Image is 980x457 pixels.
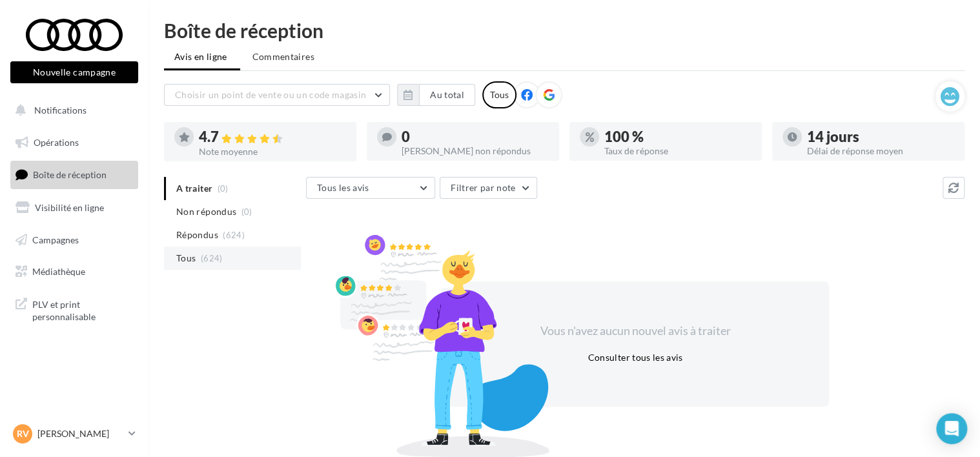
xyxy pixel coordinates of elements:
span: Notifications [34,105,87,116]
div: Open Intercom Messenger [936,413,967,444]
div: Délai de réponse moyen [807,147,954,156]
button: Au total [419,84,475,106]
span: Non répondus [176,205,236,218]
span: (624) [223,230,245,240]
button: Au total [397,84,475,106]
a: RV [PERSON_NAME] [10,421,138,446]
div: 4.7 [199,130,346,145]
span: Tous [176,252,196,265]
button: Consulter tous les avis [582,350,688,365]
span: Opérations [34,137,79,148]
span: Choisir un point de vente ou un code magasin [175,89,366,100]
span: (624) [201,253,223,263]
button: Choisir un point de vente ou un code magasin [164,84,390,106]
span: Commentaires [252,50,314,63]
div: 0 [402,130,549,144]
span: Visibilité en ligne [35,202,104,213]
div: 14 jours [807,130,954,144]
span: Répondus [176,228,218,241]
span: RV [17,427,29,440]
span: PLV et print personnalisable [32,296,133,323]
a: PLV et print personnalisable [8,290,141,329]
a: Opérations [8,129,141,156]
p: [PERSON_NAME] [37,427,123,440]
a: Boîte de réception [8,161,141,188]
span: Campagnes [32,234,79,245]
a: Campagnes [8,227,141,254]
a: Visibilité en ligne [8,194,141,221]
div: 100 % [604,130,751,144]
a: Médiathèque [8,258,141,285]
button: Filtrer par note [440,177,537,199]
div: Note moyenne [199,147,346,156]
span: Boîte de réception [33,169,107,180]
div: [PERSON_NAME] non répondus [402,147,549,156]
div: Tous [482,81,516,108]
div: Boîte de réception [164,21,965,40]
span: Médiathèque [32,266,85,277]
button: Notifications [8,97,136,124]
button: Nouvelle campagne [10,61,138,83]
button: Tous les avis [306,177,435,199]
span: (0) [241,207,252,217]
span: Tous les avis [317,182,369,193]
div: Vous n'avez aucun nouvel avis à traiter [524,323,746,340]
div: Taux de réponse [604,147,751,156]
